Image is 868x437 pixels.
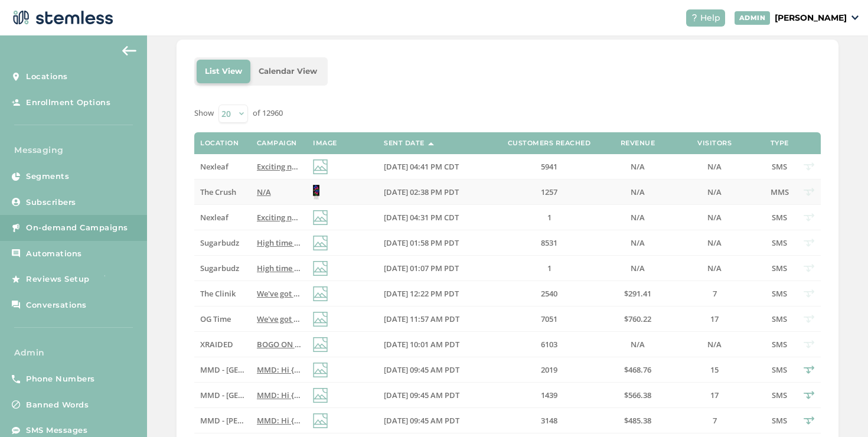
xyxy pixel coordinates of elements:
p: [PERSON_NAME] [775,12,847,24]
label: 8531 [496,238,602,248]
span: 1439 [541,390,557,400]
div: ADMIN [735,11,771,25]
span: [DATE] 02:38 PM PDT [384,187,459,197]
label: XRAIDED [200,340,244,350]
label: MMD: Hi {first_name}! MMD is offering BOGO 40% OFF STOREWIDE (all products & brands) until the en... [257,416,301,426]
span: Subscribers [26,197,76,208]
span: Banned Words [26,399,89,411]
label: 08/15/2025 04:41 PM CDT [384,162,484,172]
label: $468.76 [614,365,661,375]
label: N/A [614,263,661,273]
span: N/A [631,339,645,350]
span: 1 [547,263,552,273]
span: N/A [707,212,722,223]
label: 7051 [496,314,602,324]
span: SMS [772,237,787,248]
img: icon-img-d887fa0c.svg [313,363,328,377]
label: $760.22 [614,314,661,324]
span: 8531 [541,237,557,248]
span: BOGO ON NEW BRAND THIS WEEKEND! ALSO BUY XRAIDED OR XCLUSIVE ZIP & GET BOGO ON ALL SELECTED BRAND... [257,339,758,350]
span: $291.41 [624,288,651,299]
span: 7 [713,288,717,299]
label: 08/15/2025 12:22 PM PDT [384,289,484,299]
label: Visitors [697,139,732,147]
span: N/A [631,237,645,248]
span: SMS [772,314,787,324]
label: SMS [768,162,791,172]
span: N/A [257,187,271,197]
img: icon-img-d887fa0c.svg [313,337,328,352]
span: 17 [710,314,719,324]
span: The Clinik [200,288,236,299]
span: SMS [772,263,787,273]
label: SMS [768,213,791,223]
label: MMD - Hollywood [200,365,244,375]
li: Calendar View [250,60,325,83]
span: 7 [713,415,717,426]
span: [DATE] 10:01 AM PDT [384,339,459,350]
span: [DATE] 01:07 PM PDT [384,263,459,273]
label: 17 [673,314,756,324]
label: $485.38 [614,416,661,426]
span: [DATE] 04:31 PM CDT [384,212,459,223]
label: 2019 [496,365,602,375]
label: 3148 [496,416,602,426]
label: Campaign [257,139,297,147]
label: SMS [768,314,791,324]
label: $291.41 [614,289,661,299]
label: Exciting news from Nexlef and Live Source! Tap link for more info Reply END to cancel [257,213,301,223]
span: N/A [631,187,645,197]
span: MMD - [GEOGRAPHIC_DATA] [200,390,304,400]
label: Sent Date [384,139,425,147]
span: Enrollment Options [26,97,110,109]
span: [DATE] 09:45 AM PDT [384,390,459,400]
img: icon-img-d887fa0c.svg [313,261,328,276]
span: 3148 [541,415,557,426]
span: N/A [631,161,645,172]
img: iGbvmAZnE8SyZp9wwDuAxo4QOdTNkbfBPAJ5lj.jpg [313,185,319,200]
label: Nexleaf [200,213,244,223]
span: 5941 [541,161,557,172]
span: SMS [772,212,787,223]
label: SMS [768,238,791,248]
span: 2019 [541,364,557,375]
span: MMS [771,187,789,197]
span: We've got some great deals on deck [DATE]: Reply END to cancel [257,288,487,299]
label: BOGO ON NEW BRAND THIS WEEKEND! ALSO BUY XRAIDED OR XCLUSIVE ZIP & GET BOGO ON ALL SELECTED BRAND... [257,340,301,350]
span: Sugarbudz [200,237,239,248]
label: MMS [768,187,791,197]
label: MMD - Marina Del Rey [200,416,244,426]
label: High time for low prices at Sugar B’s! Dont miss out on final days of summer to save big! Tap lin... [257,238,301,248]
label: MMD - Long Beach [200,390,244,400]
span: N/A [707,161,722,172]
img: logo-dark-0685b13c.svg [9,6,113,30]
label: 08/15/2025 01:07 PM PDT [384,263,484,273]
label: The Clinik [200,289,244,299]
img: icon-img-d887fa0c.svg [313,286,328,301]
span: $566.38 [624,390,651,400]
span: N/A [707,187,722,197]
label: N/A [257,187,301,197]
label: N/A [614,162,661,172]
span: SMS [772,288,787,299]
span: Nexleaf [200,161,229,172]
div: Chat Widget [809,380,868,437]
span: Locations [26,71,68,83]
label: Sugarbudz [200,263,244,273]
span: SMS [772,390,787,400]
label: Exciting news from Nexlef and Live Source! Tap link for more info Reply END to cancel [257,162,301,172]
img: icon-img-d887fa0c.svg [313,413,328,428]
label: N/A [614,340,661,350]
span: MMD - [PERSON_NAME] [200,415,286,426]
label: MMD: Hi {first_name}! MMD is offering BOGO 40% OFF STOREWIDE (all products & brands) until the en... [257,365,301,375]
label: We've got some great deals on deck today: Reply END to cancel [257,314,301,324]
label: Sugarbudz [200,238,244,248]
span: XRAIDED [200,339,233,350]
label: 1 [496,263,602,273]
label: SMS [768,365,791,375]
label: OG Time [200,314,244,324]
label: 1 [496,213,602,223]
img: icon-arrow-back-accent-c549486e.svg [122,46,136,56]
label: Show [194,107,214,119]
label: 7 [673,289,756,299]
